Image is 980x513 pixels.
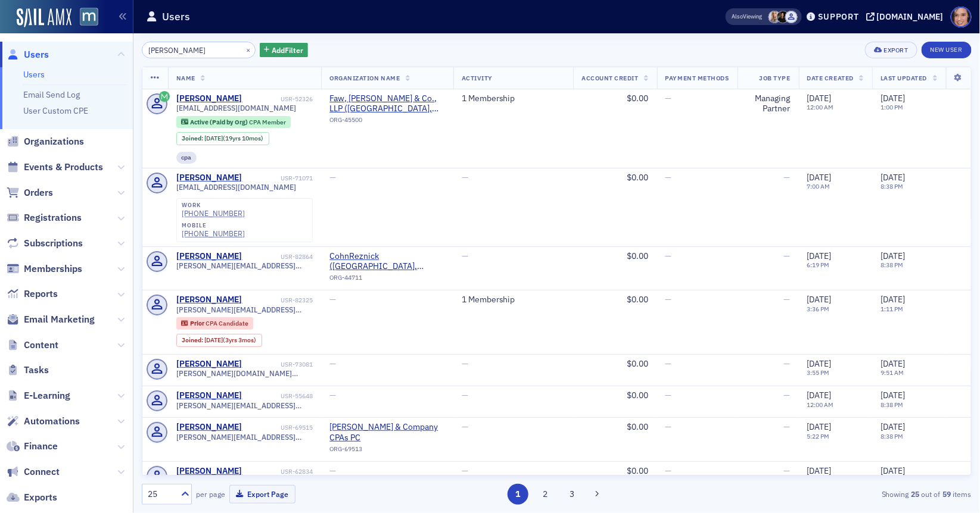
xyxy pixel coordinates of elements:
span: Name [176,74,195,82]
a: Users [23,69,45,80]
span: CPA Member [249,118,286,126]
span: [EMAIL_ADDRESS][DOMAIN_NAME] [176,104,297,112]
span: — [329,358,336,369]
span: $0.00 [627,93,649,104]
a: Email Marketing [7,313,95,326]
div: Managing Partner [746,93,791,114]
a: [PERSON_NAME] [176,390,242,401]
span: [DATE] [204,134,223,142]
div: USR-71071 [244,174,313,182]
span: Automations [24,415,80,428]
span: [PERSON_NAME][DOMAIN_NAME][EMAIL_ADDRESS][DOMAIN_NAME] [176,369,313,378]
span: — [784,251,791,261]
a: 1 Membership [462,295,515,305]
button: [DOMAIN_NAME] [866,12,948,21]
div: Joined: 2005-11-08 00:00:00 [176,132,269,145]
a: Finance [7,440,58,453]
span: Payment Methods [665,74,729,82]
div: mobile [182,222,245,229]
span: — [665,294,672,305]
span: [DATE] [881,390,905,401]
a: Prior CPA Candidate [181,320,248,327]
a: CohnReznick ([GEOGRAPHIC_DATA], [GEOGRAPHIC_DATA]) [329,251,444,272]
span: [DATE] [807,294,832,305]
a: [PERSON_NAME] [176,173,242,183]
span: — [462,421,468,432]
div: ORG-69513 [329,445,444,457]
span: Finance [24,440,58,453]
span: — [784,465,791,476]
a: [PERSON_NAME] [176,466,242,477]
span: Exports [24,491,57,504]
a: [PHONE_NUMBER] [182,229,245,238]
div: 25 [148,488,174,501]
a: SailAMX [17,8,71,27]
div: (3yrs 3mos) [204,336,256,344]
span: $0.00 [627,390,649,401]
a: Orders [7,186,53,199]
span: [DATE] [807,251,832,261]
span: Subscriptions [24,237,83,250]
span: — [462,465,468,476]
span: [PERSON_NAME][EMAIL_ADDRESS][DOMAIN_NAME] [176,433,313,442]
a: Faw, [PERSON_NAME] & Co., LLP ([GEOGRAPHIC_DATA], [GEOGRAPHIC_DATA]) [329,93,444,114]
span: [EMAIL_ADDRESS][DOMAIN_NAME] [176,183,297,192]
span: Organizations [24,135,84,148]
span: Active (Paid by Org) [190,118,249,126]
button: Export Page [229,485,295,503]
span: — [329,390,336,401]
img: SailAMX [80,8,98,26]
span: $0.00 [627,358,649,369]
a: [PERSON_NAME] [176,93,242,104]
div: cpa [176,152,197,164]
time: 8:38 PM [881,401,903,409]
span: — [784,390,791,401]
button: 2 [535,484,556,505]
time: 1:11 PM [881,305,903,313]
a: [PHONE_NUMBER] [182,209,245,218]
div: [PERSON_NAME] [176,422,242,433]
span: — [784,358,791,369]
button: × [243,44,254,55]
strong: 25 [909,489,922,499]
span: [DATE] [807,172,832,183]
a: [PERSON_NAME] [176,251,242,262]
span: Orders [24,186,53,199]
div: USR-82864 [244,253,313,261]
span: [PERSON_NAME][EMAIL_ADDRESS][PERSON_NAME][DOMAIN_NAME] [176,305,313,314]
span: — [329,294,336,305]
div: Prior: Prior: CPA Candidate [176,317,254,329]
span: Email Marketing [24,313,95,326]
a: [PERSON_NAME] [176,295,242,305]
div: USR-73081 [244,361,313,368]
div: Also [732,12,743,20]
span: — [665,251,672,261]
a: 1 Membership [462,93,515,104]
span: $0.00 [627,251,649,261]
span: Emily Trott [769,11,781,23]
span: [DATE] [881,421,905,432]
span: Registrations [24,211,82,224]
span: Justin Chase [785,11,798,23]
span: — [665,390,672,401]
a: New User [922,42,972,58]
span: Joined : [182,336,204,344]
div: [PERSON_NAME] [176,359,242,370]
time: 9:51 AM [881,368,904,377]
span: Users [24,48,49,61]
span: Viewing [732,12,763,21]
time: 3:36 PM [807,305,830,313]
span: — [784,294,791,305]
div: Active (Paid by Org): Active (Paid by Org): CPA Member [176,116,291,128]
span: CohnReznick (Bethesda, MD) [329,251,444,272]
span: — [462,390,468,401]
span: Shelton & Company CPAs PC [329,422,444,443]
div: USR-69515 [244,424,313,431]
span: — [665,358,672,369]
a: Email Send Log [23,89,80,100]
